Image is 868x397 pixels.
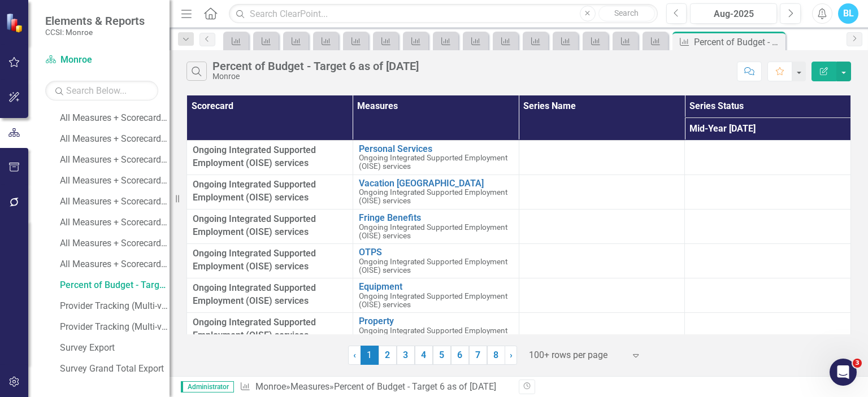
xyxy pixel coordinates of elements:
[60,280,170,290] div: Percent of Budget - Target 6 as of [DATE]
[193,213,316,237] span: Ongoing Integrated Supported Employment (OISE) services
[359,153,507,171] span: Ongoing Integrated Supported Employment (OISE) services
[60,238,170,248] div: All Measures + Scorecards 2of2 as of [DATE]
[57,109,170,127] a: All Measures + Scorecards (need 2024)
[60,343,170,353] div: Survey Export
[45,54,158,67] a: Monroe
[353,278,519,313] td: Double-Click to Edit Right Click for Context Menu
[469,346,487,365] a: 7
[353,140,519,174] td: Double-Click to Edit Right Click for Context Menu
[353,244,519,278] td: Double-Click to Edit Right Click for Context Menu
[415,346,433,365] a: 4
[359,282,513,292] a: Equipment
[193,248,316,272] span: Ongoing Integrated Supported Employment (OISE) services
[510,350,513,360] span: ›
[694,7,773,21] div: Aug-2025
[57,276,170,294] a: Percent of Budget - Target 6 as of [DATE]
[212,60,419,72] div: Percent of Budget - Target 6 as of [DATE]
[45,28,145,37] small: CCSI: Monroe
[353,174,519,209] td: Double-Click to Edit Right Click for Context Menu
[598,6,655,21] button: Search
[60,176,170,186] div: All Measures + Scorecards 1of2 as of [DATE]
[255,381,286,392] a: Monroe
[359,187,507,205] span: Ongoing Integrated Supported Employment (OISE) services
[60,259,170,269] div: All Measures + Scorecards Prev Same Names Only as of [DATE]
[853,359,862,368] span: 3
[60,322,170,332] div: Provider Tracking (Multi-view)
[57,234,170,252] a: All Measures + Scorecards 2of2 as of [DATE]
[57,213,170,232] a: All Measures + Scorecards 1of2 as of [DATE]
[353,313,519,347] td: Double-Click to Edit Right Click for Context Menu
[57,130,170,148] a: All Measures + Scorecards (need 2024) (BL test)
[57,318,170,336] a: Provider Tracking (Multi-view)
[451,346,469,365] a: 6
[359,144,513,154] a: Personal Services
[60,113,170,123] div: All Measures + Scorecards (need 2024)
[830,359,857,386] iframe: Intercom live chat
[193,282,316,306] span: Ongoing Integrated Supported Employment (OISE) services
[359,178,513,189] a: Vacation [GEOGRAPHIC_DATA]
[690,3,777,24] button: Aug-2025
[433,346,451,365] a: 5
[229,4,657,24] input: Search ClearPoint...
[397,346,415,365] a: 3
[359,291,507,309] span: Ongoing Integrated Supported Employment (OISE) services
[57,339,170,357] a: Survey Export
[57,297,170,315] a: Provider Tracking (Multi-view) (no blanks)
[57,151,170,169] a: All Measures + Scorecards (BL working)
[353,350,356,360] span: ‹
[57,193,170,211] a: All Measures + Scorecards 2of2 as of [DATE]
[57,172,170,190] a: All Measures + Scorecards 1of2 as of [DATE]
[487,346,505,365] a: 8
[359,257,507,274] span: Ongoing Integrated Supported Employment (OISE) services
[379,346,397,365] a: 2
[6,12,25,32] img: ClearPoint Strategy
[212,72,419,81] div: Monroe
[60,197,170,207] div: All Measures + Scorecards 2of2 as of [DATE]
[240,381,510,394] div: » »
[57,360,170,378] a: Survey Grand Total Export
[181,381,234,392] span: Administrator
[57,255,170,273] a: All Measures + Scorecards Prev Same Names Only as of [DATE]
[60,155,170,165] div: All Measures + Scorecards (BL working)
[359,326,507,343] span: Ongoing Integrated Supported Employment (OISE) services
[359,223,507,240] span: Ongoing Integrated Supported Employment (OISE) services
[45,14,145,28] span: Elements & Reports
[359,213,513,223] a: Fringe Benefits
[193,145,316,168] span: Ongoing Integrated Supported Employment (OISE) services
[359,316,513,326] a: Property
[361,346,379,365] span: 1
[290,381,329,392] a: Measures
[60,134,170,144] div: All Measures + Scorecards (need 2024) (BL test)
[60,217,170,228] div: All Measures + Scorecards 1of2 as of [DATE]
[45,81,158,101] input: Search Below...
[193,179,316,203] span: Ongoing Integrated Supported Employment (OISE) services
[60,301,170,311] div: Provider Tracking (Multi-view) (no blanks)
[193,317,316,341] span: Ongoing Integrated Supported Employment (OISE) services
[694,35,783,49] div: Percent of Budget - Target 6 as of [DATE]
[60,364,170,374] div: Survey Grand Total Export
[334,381,496,392] div: Percent of Budget - Target 6 as of [DATE]
[359,247,513,258] a: OTPS
[838,3,858,24] button: BL
[614,8,639,18] span: Search
[353,209,519,243] td: Double-Click to Edit Right Click for Context Menu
